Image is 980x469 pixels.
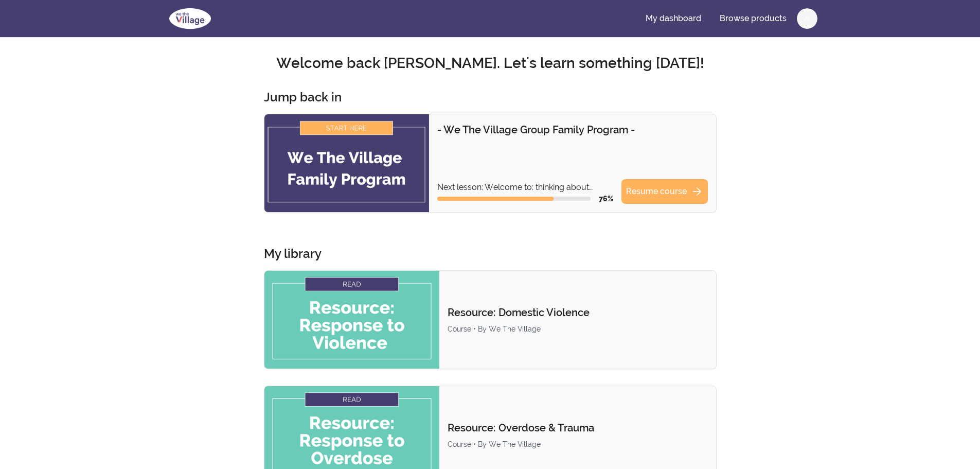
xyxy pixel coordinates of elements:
nav: Main [637,6,817,31]
button: A [797,8,817,29]
span: arrow_forward [691,185,703,198]
p: - We The Village Group Family Program - [437,123,708,137]
div: Course • By We The Village [448,439,707,449]
div: Course • By We The Village [448,324,707,334]
img: We The Village logo [163,6,217,31]
a: Browse products [711,6,795,31]
a: Product image for Resource: Domestic ViolenceResource: Domestic ViolenceCourse • By We The Village [264,270,717,369]
span: 76 % [599,195,613,203]
h2: Welcome back [PERSON_NAME]. Let's learn something [DATE]! [163,54,817,73]
a: Resume coursearrow_forward [621,179,708,204]
p: Resource: Domestic Violence [448,305,707,320]
p: Next lesson: Welcome to: thinking about Recovery and [MEDICAL_DATA] [437,181,613,194]
div: Course progress [437,197,591,201]
a: My dashboard [637,6,709,31]
h3: My library [264,246,322,262]
h3: Jump back in [264,89,342,106]
img: Product image for - We The Village Group Family Program - [264,114,429,212]
p: Resource: Overdose & Trauma [448,421,707,435]
img: Product image for Resource: Domestic Violence [264,271,440,369]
